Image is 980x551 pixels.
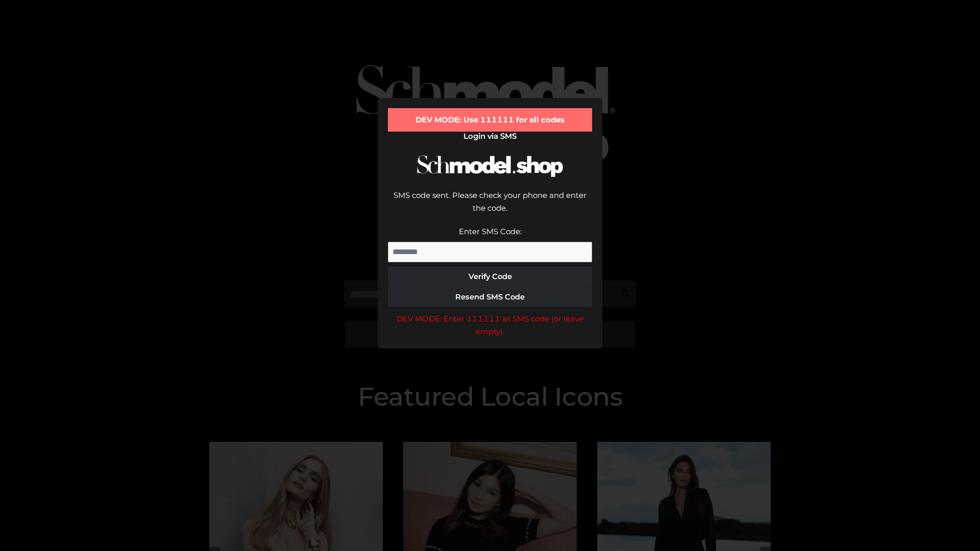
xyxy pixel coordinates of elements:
[388,108,592,132] div: DEV MODE: Use 111111 for all codes
[388,266,592,287] button: Verify Code
[388,287,592,307] button: Resend SMS Code
[388,189,592,225] div: SMS code sent. Please check your phone and enter the code.
[388,132,592,141] h2: Login via SMS
[388,312,592,338] div: DEV MODE: Enter 111111 as SMS code (or leave empty).
[413,146,567,186] img: Schmodel Logo
[459,227,522,236] label: Enter SMS Code:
